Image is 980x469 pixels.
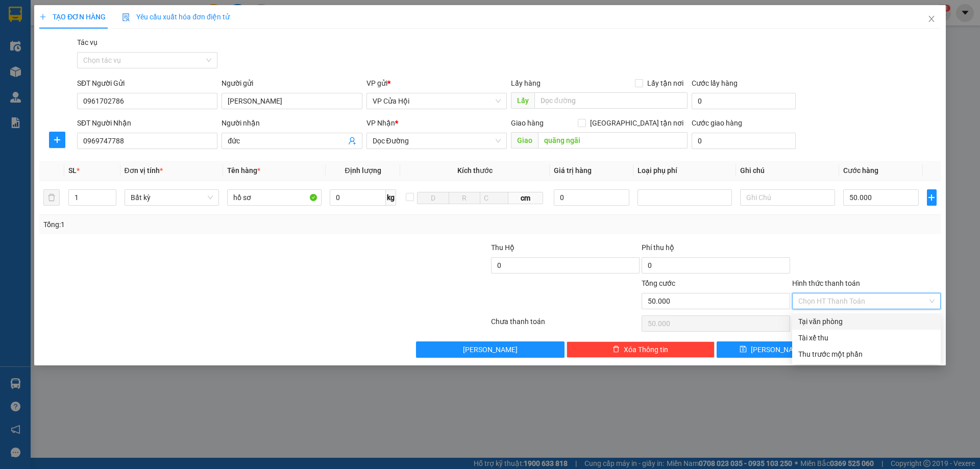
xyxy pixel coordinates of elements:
[642,279,675,287] span: Tổng cước
[366,119,395,127] span: VP Nhận
[538,132,688,149] input: Dọc đường
[798,316,935,327] div: Tại văn phòng
[798,349,935,360] div: Thu trước một phần
[43,219,378,230] div: Tổng: 1
[534,92,688,109] input: Dọc đường
[39,13,106,21] span: TẠO ĐƠN HÀNG
[751,344,805,355] span: [PERSON_NAME]
[43,189,60,206] button: delete
[740,189,835,206] input: Ghi Chú
[567,341,715,358] button: deleteXóa Thông tin
[511,132,538,149] span: Giao
[491,243,514,252] span: Thu Hộ
[643,78,688,89] span: Lấy tận nơi
[843,166,878,175] span: Cước hàng
[463,344,518,355] span: [PERSON_NAME]
[50,136,65,144] span: plus
[39,13,46,20] span: plus
[692,119,742,127] label: Cước giao hàng
[386,189,396,206] span: kg
[554,189,630,206] input: 0
[77,78,217,89] div: SĐT Người Gửi
[740,345,747,354] span: save
[416,341,565,358] button: [PERSON_NAME]
[717,341,827,358] button: save[PERSON_NAME]
[125,166,163,175] span: Đơn vị tính
[917,5,946,34] button: Close
[122,13,130,21] img: icon
[348,137,356,145] span: user-add
[508,192,543,204] span: cm
[511,119,544,127] span: Giao hàng
[222,78,362,89] div: Người gửi
[633,161,736,181] th: Loại phụ phí
[692,79,738,87] label: Cước lấy hàng
[792,279,860,287] label: Hình thức thanh toán
[222,117,362,129] div: Người nhận
[490,316,641,334] div: Chưa thanh toán
[366,78,507,89] div: VP gửi
[373,133,501,149] span: Dọc Đường
[122,13,230,21] span: Yêu cầu xuất hóa đơn điện tử
[131,190,213,205] span: Bất kỳ
[798,332,935,343] div: Tài xế thu
[480,192,508,204] input: C
[68,166,77,175] span: SL
[692,93,796,109] input: Cước lấy hàng
[77,38,97,46] label: Tác vụ
[692,133,796,149] input: Cước giao hàng
[736,161,839,181] th: Ghi chú
[373,93,501,109] span: VP Cửa Hội
[586,117,688,129] span: [GEOGRAPHIC_DATA] tận nơi
[511,79,541,87] span: Lấy hàng
[927,189,937,206] button: plus
[642,242,790,257] div: Phí thu hộ
[417,192,449,204] input: D
[927,193,936,202] span: plus
[227,166,260,175] span: Tên hàng
[77,117,217,129] div: SĐT Người Nhận
[345,166,381,175] span: Định lượng
[49,132,65,148] button: plus
[227,189,322,206] input: VD: Bàn, Ghế
[927,15,936,23] span: close
[457,166,493,175] span: Kích thước
[624,344,668,355] span: Xóa Thông tin
[612,345,620,354] span: delete
[449,192,480,204] input: R
[554,166,592,175] span: Giá trị hàng
[511,92,534,109] span: Lấy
